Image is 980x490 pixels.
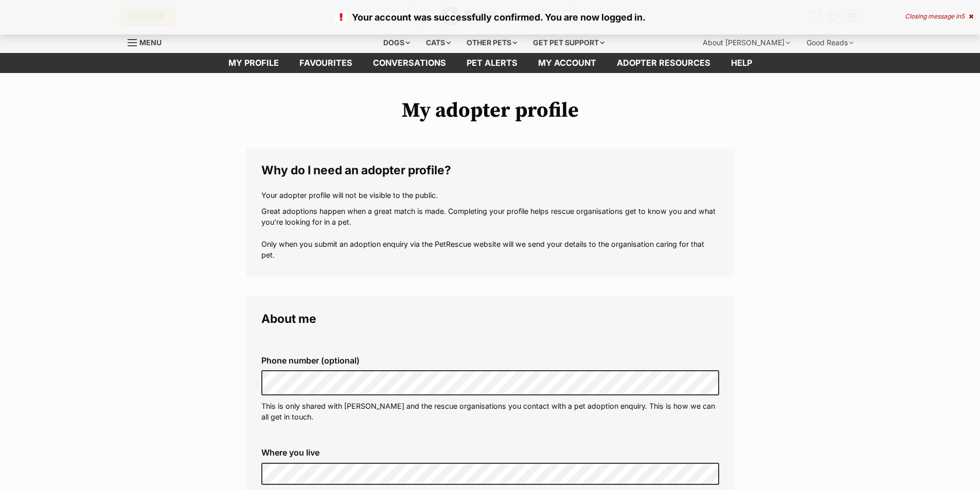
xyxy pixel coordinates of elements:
a: My profile [218,53,289,73]
div: Dogs [376,32,417,53]
p: Your adopter profile will not be visible to the public. [261,190,719,201]
div: Other pets [459,32,524,53]
span: Menu [139,38,162,47]
a: Menu [128,32,169,51]
legend: Why do I need an adopter profile? [261,164,719,177]
label: Where you live [261,448,719,457]
a: Adopter resources [607,53,721,73]
div: Get pet support [526,32,612,53]
div: About [PERSON_NAME] [696,32,797,53]
p: Great adoptions happen when a great match is made. Completing your profile helps rescue organisat... [261,206,719,261]
h1: My adopter profile [246,99,735,122]
p: This is only shared with [PERSON_NAME] and the rescue organisations you contact with a pet adopti... [261,401,719,423]
a: Pet alerts [456,53,528,73]
label: Phone number (optional) [261,356,719,365]
a: Favourites [289,53,363,73]
a: My account [528,53,607,73]
a: Help [721,53,762,73]
div: Good Reads [799,32,861,53]
a: conversations [363,53,456,73]
fieldset: Why do I need an adopter profile? [246,148,735,276]
legend: About me [261,312,719,325]
div: Cats [419,32,458,53]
